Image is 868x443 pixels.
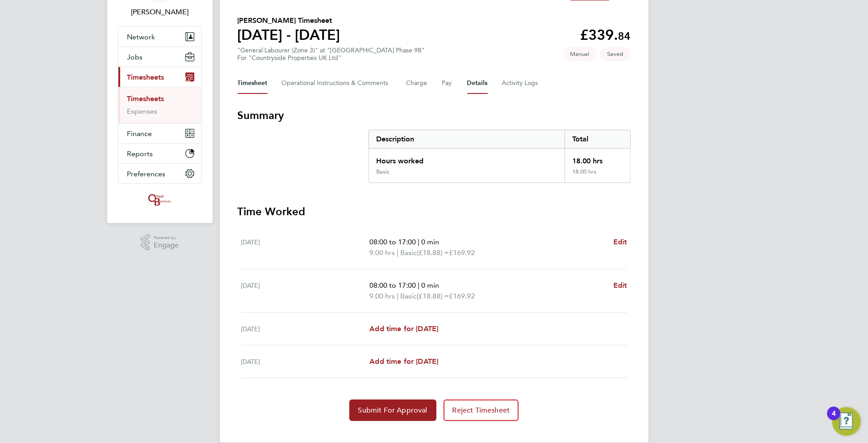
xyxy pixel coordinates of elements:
span: (£18.88) = [417,292,449,300]
app-decimal: £339. [580,26,631,43]
span: Charlotte Carter [118,7,202,17]
span: | [418,238,419,246]
div: Summary [369,130,631,183]
div: Timesheets [118,87,201,123]
button: Activity Logs [502,72,540,94]
a: Powered byEngage [141,234,179,251]
span: Edit [613,238,627,246]
div: 18.00 hrs [565,149,630,168]
span: Jobs [127,53,143,61]
button: Open Resource Center, 4 new notifications [832,407,861,436]
span: £169.92 [449,292,475,300]
a: Add time for [DATE] [369,324,438,334]
span: Reject Timesheet [453,406,510,415]
span: (£18.88) = [417,248,449,257]
span: Preferences [127,170,166,178]
a: Edit [613,280,627,291]
button: Submit For Approval [349,400,436,421]
div: [DATE] [241,280,370,302]
a: Add time for [DATE] [369,356,438,367]
span: 0 min [421,281,439,290]
a: Timesheets [127,94,164,103]
div: [DATE] [241,356,370,367]
div: 18.00 hrs [565,168,630,183]
div: Description [369,130,565,148]
span: Powered by [154,234,179,242]
a: Expenses [127,107,158,115]
div: Basic [376,168,390,175]
button: Operational Instructions & Comments [282,72,392,94]
span: £169.92 [449,248,475,257]
h1: [DATE] - [DATE] [238,26,340,44]
div: Total [565,130,630,148]
span: Basic [400,291,417,302]
span: 0 min [421,238,439,246]
section: Timesheet [238,108,631,421]
div: "General Labourer (Zone 3)" at "[GEOGRAPHIC_DATA] Phase 9B" [238,47,425,62]
span: Finance [127,129,152,138]
h3: Summary [238,108,631,123]
div: [DATE] [241,237,370,258]
div: For "Countryside Properties UK Ltd" [238,54,425,62]
span: Edit [613,281,627,290]
span: Reports [127,149,153,158]
span: Add time for [DATE] [369,357,438,366]
span: 08:00 to 17:00 [369,238,416,246]
h3: Time Worked [238,204,631,219]
button: Finance [118,124,201,143]
a: Edit [613,237,627,247]
button: Timesheets [118,67,201,87]
span: Network [127,33,155,41]
a: Go to home page [118,193,202,207]
h2: [PERSON_NAME] Timesheet [238,15,340,26]
span: | [418,281,419,290]
span: Submit For Approval [358,406,428,415]
span: Basic [400,247,417,258]
span: Add time for [DATE] [369,324,438,333]
button: Charge [407,72,428,94]
div: 4 [832,413,836,425]
span: This timesheet was manually created. [563,47,597,61]
span: | [397,292,398,300]
button: Jobs [118,47,201,67]
span: Engage [154,242,179,249]
span: 08:00 to 17:00 [369,281,416,290]
span: | [397,248,398,257]
button: Reject Timesheet [444,400,519,421]
span: This timesheet is Saved. [600,47,631,61]
button: Details [467,72,488,94]
button: Timesheet [238,72,268,94]
button: Preferences [118,164,201,183]
div: [DATE] [241,324,370,334]
button: Network [118,27,201,47]
span: 84 [618,30,631,43]
span: Timesheets [127,73,164,81]
span: 9.00 hrs [369,292,395,300]
div: Hours worked [369,149,565,168]
button: Reports [118,144,201,163]
button: Pay [442,72,453,94]
span: 9.00 hrs [369,248,395,257]
img: oneillandbrennan-logo-retina.png [147,193,172,207]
